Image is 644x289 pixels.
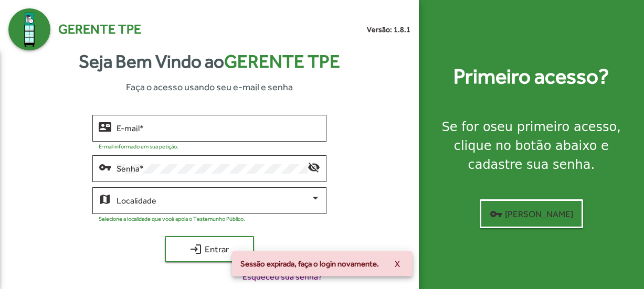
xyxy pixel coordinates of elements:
[99,160,111,173] mat-icon: vpn_key
[480,199,583,228] button: [PERSON_NAME]
[395,254,400,273] span: X
[189,243,202,255] mat-icon: login
[99,216,245,222] mat-hint: Selecione a localidade que você apoia o Testemunho Público.
[431,117,631,174] div: Se for o , clique no botão abaixo e cadastre sua senha.
[308,160,320,173] mat-icon: visibility_off
[367,24,410,35] small: Versão: 1.8.1
[490,208,502,220] mat-icon: vpn_key
[174,240,245,259] span: Entrar
[79,48,340,76] strong: Seja Bem Vindo ao
[8,8,50,50] img: Logo Gerente
[99,120,111,133] mat-icon: contact_mail
[126,80,293,94] span: Faça o acesso usando seu e-mail e senha
[453,61,609,92] strong: Primeiro acesso?
[386,254,408,273] button: X
[490,205,573,223] span: [PERSON_NAME]
[58,19,141,39] span: Gerente TPE
[99,143,178,149] mat-hint: E-mail informado em sua petição.
[491,120,617,134] strong: seu primeiro acesso
[224,51,340,72] span: Gerente TPE
[165,236,254,262] button: Entrar
[99,192,111,205] mat-icon: map
[240,259,379,269] span: Sessão expirada, faça o login novamente.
